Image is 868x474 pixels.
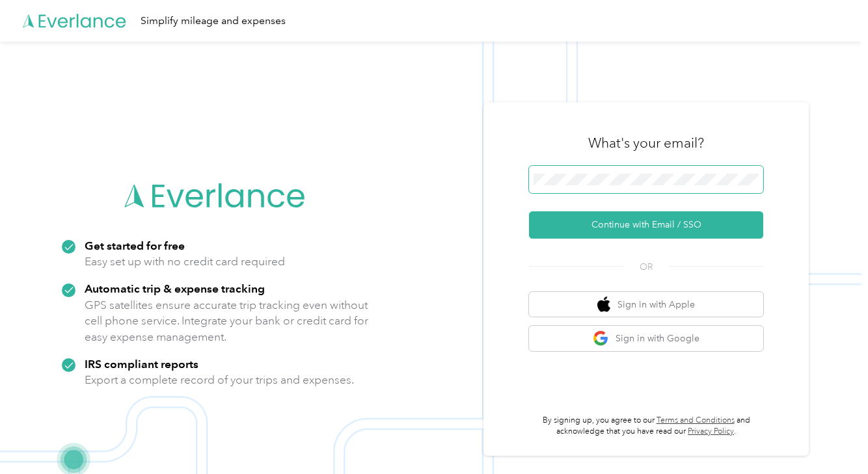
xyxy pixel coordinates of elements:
h3: What's your email? [588,134,704,152]
button: google logoSign in with Google [529,326,763,351]
strong: Automatic trip & expense tracking [85,282,265,295]
button: apple logoSign in with Apple [529,292,763,317]
p: GPS satellites ensure accurate trip tracking even without cell phone service. Integrate your bank... [85,297,369,345]
button: Continue with Email / SSO [529,211,763,239]
div: Simplify mileage and expenses [141,13,286,29]
span: OR [623,260,669,274]
p: Export a complete record of your trips and expenses. [85,372,354,388]
p: Easy set up with no credit card required [85,254,285,270]
a: Terms and Conditions [657,415,735,425]
strong: Get started for free [85,239,185,252]
p: By signing up, you agree to our and acknowledge that you have read our . [529,415,763,438]
strong: IRS compliant reports [85,357,198,371]
img: apple logo [597,296,610,313]
img: google logo [593,330,609,347]
a: Privacy Policy [688,427,734,436]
